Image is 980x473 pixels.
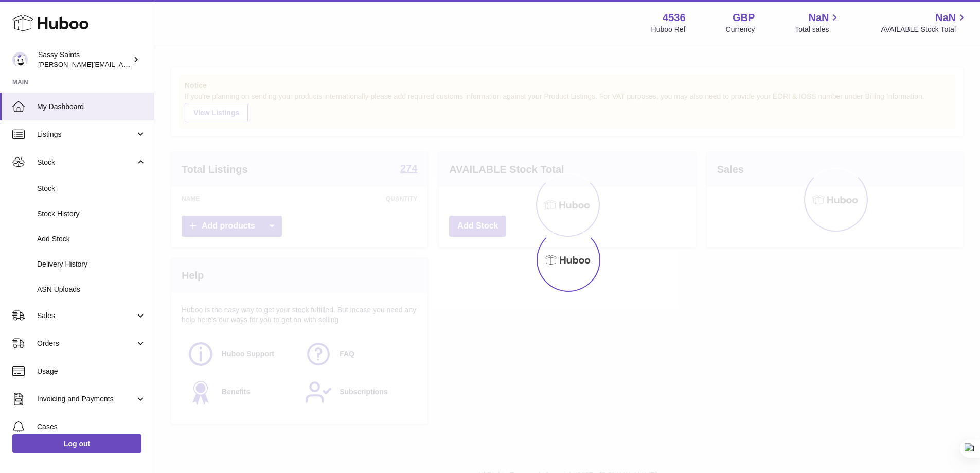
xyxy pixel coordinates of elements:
[881,11,968,34] a: NaN AVAILABLE Stock Total
[37,184,146,194] span: Stock
[37,394,135,404] span: Invoicing and Payments
[651,25,686,34] div: Huboo Ref
[37,130,135,139] span: Listings
[881,25,968,34] span: AVAILABLE Stock Total
[37,285,146,294] span: ASN Uploads
[12,52,28,67] img: ramey@sassysaints.com
[37,157,135,167] span: Stock
[808,11,829,25] span: NaN
[935,11,956,25] span: NaN
[37,209,146,219] span: Stock History
[37,102,146,112] span: My Dashboard
[37,259,146,269] span: Delivery History
[37,311,135,321] span: Sales
[12,434,141,453] a: Log out
[663,11,686,25] strong: 4536
[38,50,131,69] div: Sassy Saints
[37,234,146,244] span: Add Stock
[38,60,206,68] span: [PERSON_NAME][EMAIL_ADDRESS][DOMAIN_NAME]
[37,422,146,432] span: Cases
[795,25,841,34] span: Total sales
[733,11,755,25] strong: GBP
[795,11,841,34] a: NaN Total sales
[37,339,135,348] span: Orders
[37,366,146,376] span: Usage
[726,25,755,34] div: Currency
